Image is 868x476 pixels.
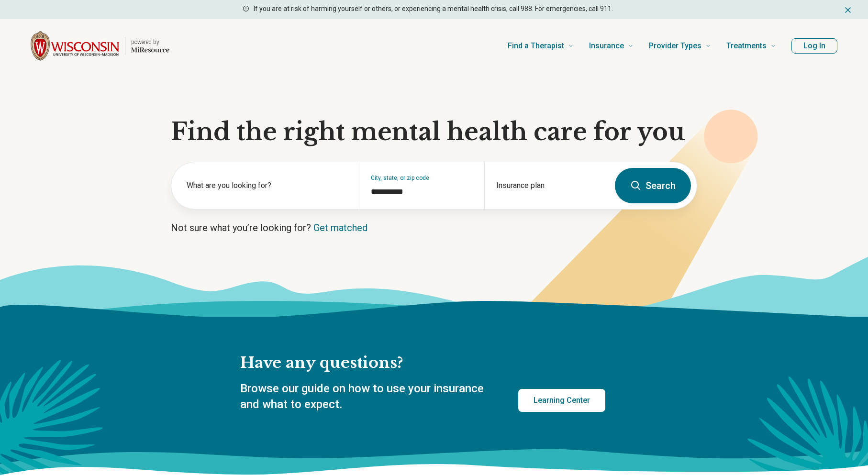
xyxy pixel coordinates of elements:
span: Find a Therapist [508,39,564,53]
span: Treatments [726,39,767,53]
a: Learning Center [518,389,605,412]
span: Insurance [589,39,624,53]
p: powered by [131,38,169,46]
span: Provider Types [649,39,701,53]
label: What are you looking for? [187,180,347,191]
h1: Find the right mental health care for you [171,118,697,146]
button: Search [615,168,691,203]
button: Dismiss [843,4,853,15]
a: Treatments [726,27,776,65]
a: Get matched [313,222,367,233]
a: Home page [31,31,169,61]
p: Browse our guide on how to use your insurance and what to expect. [240,381,495,413]
button: Log In [791,38,837,54]
p: If you are at risk of harming yourself or others, or experiencing a mental health crisis, call 98... [254,4,613,14]
a: Find a Therapist [508,27,574,65]
a: Provider Types [649,27,711,65]
a: Insurance [589,27,634,65]
h2: Have any questions? [240,353,605,373]
p: Not sure what you’re looking for? [171,221,697,234]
